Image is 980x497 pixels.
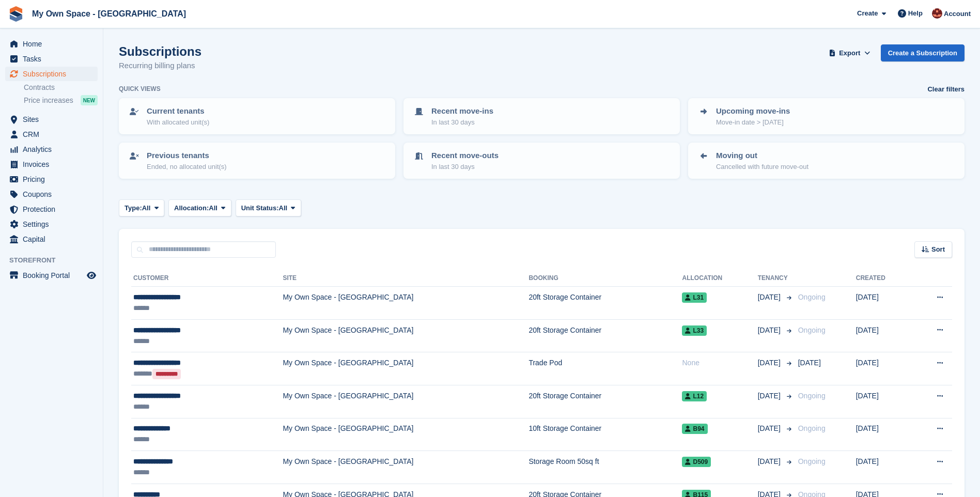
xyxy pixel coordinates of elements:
td: [DATE] [856,287,911,320]
td: 20ft Storage Container [528,385,682,418]
p: Upcoming move-ins [716,105,790,117]
p: Moving out [716,150,808,162]
td: [DATE] [856,319,911,352]
span: Ongoing [798,424,826,432]
span: [DATE] [758,391,783,401]
span: [DATE] [758,325,783,336]
div: NEW [81,95,98,105]
a: menu [5,37,98,51]
span: Price increases [24,96,73,105]
a: menu [5,217,98,231]
span: CRM [23,127,85,142]
span: [DATE] [758,423,783,434]
a: My Own Space - [GEOGRAPHIC_DATA] [28,5,190,22]
th: Created [856,270,911,287]
span: Analytics [23,142,85,157]
span: Settings [23,217,85,231]
th: Tenancy [758,270,794,287]
td: [DATE] [856,352,911,385]
span: [DATE] [758,358,783,368]
a: menu [5,142,98,157]
a: menu [5,187,98,201]
div: None [682,358,757,368]
span: Ongoing [798,293,826,301]
span: L33 [682,325,707,336]
a: menu [5,67,98,81]
span: All [209,203,217,213]
span: [DATE] [758,292,783,303]
img: stora-icon-8386f47178a22dfd0bd8f6a31ec36ba5ce8667c1dd55bd0f319d3a0aa187defe.svg [8,6,24,22]
a: Upcoming move-ins Move-in date > [DATE] [689,99,963,133]
span: Help [908,8,923,19]
td: Trade Pod [528,352,682,385]
span: Storefront [9,255,103,266]
span: Account [944,9,971,19]
td: My Own Space - [GEOGRAPHIC_DATA] [283,385,528,418]
span: Home [23,37,85,51]
p: Recurring billing plans [119,60,201,72]
p: In last 30 days [431,162,499,172]
td: My Own Space - [GEOGRAPHIC_DATA] [283,319,528,352]
p: Recent move-outs [431,150,499,162]
a: menu [5,112,98,127]
p: Ended, no allocated unit(s) [147,162,227,172]
a: Create a Subscription [881,44,965,61]
span: L31 [682,292,707,303]
p: Move-in date > [DATE] [716,117,790,128]
span: Subscriptions [23,67,85,81]
td: [DATE] [856,385,911,418]
a: menu [5,157,98,172]
p: Cancelled with future move-out [716,162,808,172]
a: Price increases NEW [24,95,98,106]
a: menu [5,127,98,142]
span: Pricing [23,172,85,187]
span: D509 [682,457,711,467]
span: Create [857,8,878,19]
p: Current tenants [147,105,209,117]
td: My Own Space - [GEOGRAPHIC_DATA] [283,451,528,484]
span: B94 [682,424,707,434]
span: Allocation: [174,203,209,213]
a: Clear filters [927,84,965,95]
img: Megan Angel [932,8,942,19]
button: Type: All [119,199,164,216]
span: Export [839,48,860,58]
span: Coupons [23,187,85,201]
td: 20ft Storage Container [528,319,682,352]
span: Sort [931,244,945,255]
span: All [142,203,151,213]
th: Booking [528,270,682,287]
a: Previous tenants Ended, no allocated unit(s) [120,144,394,178]
span: Ongoing [798,457,826,465]
a: Recent move-ins In last 30 days [405,99,679,133]
span: All [279,203,288,213]
p: With allocated unit(s) [147,117,209,128]
button: Export [827,44,873,61]
span: Capital [23,232,85,246]
td: [DATE] [856,451,911,484]
span: Invoices [23,157,85,172]
a: Preview store [85,269,98,282]
a: Contracts [24,83,98,92]
span: Booking Portal [23,268,85,283]
a: menu [5,232,98,246]
button: Unit Status: All [236,199,301,216]
td: 20ft Storage Container [528,287,682,320]
button: Allocation: All [168,199,231,216]
a: menu [5,52,98,66]
a: Moving out Cancelled with future move-out [689,144,963,178]
span: Unit Status: [241,203,279,213]
span: Ongoing [798,326,826,334]
th: Allocation [682,270,757,287]
td: My Own Space - [GEOGRAPHIC_DATA] [283,418,528,451]
span: Ongoing [798,392,826,400]
span: Type: [125,203,142,213]
span: [DATE] [798,359,821,367]
p: In last 30 days [431,117,493,128]
td: My Own Space - [GEOGRAPHIC_DATA] [283,352,528,385]
h1: Subscriptions [119,44,201,58]
span: Tasks [23,52,85,66]
td: [DATE] [856,418,911,451]
th: Site [283,270,528,287]
td: My Own Space - [GEOGRAPHIC_DATA] [283,287,528,320]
